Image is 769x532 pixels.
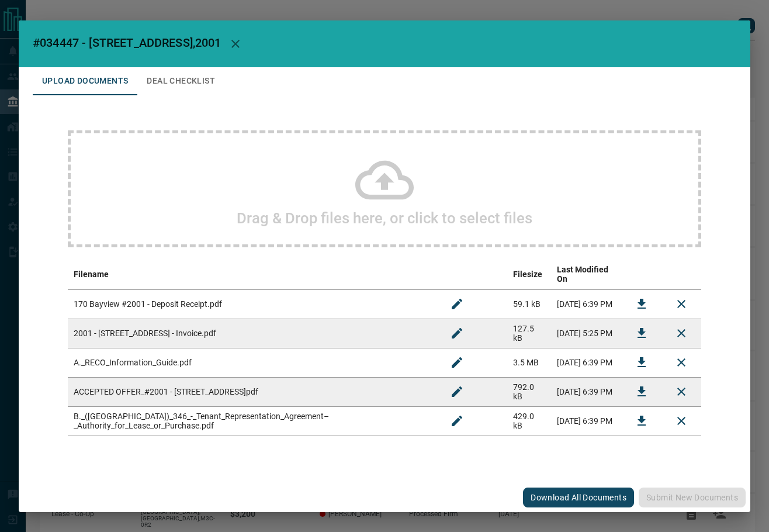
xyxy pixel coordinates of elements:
[628,378,656,406] button: Download
[68,377,437,406] td: ACCEPTED OFFER_#2001 - [STREET_ADDRESS]pdf
[523,488,634,507] button: Download All Documents
[667,290,695,318] button: Remove File
[437,259,507,290] th: edit column
[68,406,437,436] td: B._([GEOGRAPHIC_DATA])_346_-_Tenant_Representation_Agreement–_Authority_for_Lease_or_Purchase.pdf
[551,348,622,377] td: [DATE] 6:39 PM
[68,289,437,319] td: 170 Bayview #2001 - Deposit Receipt.pdf
[628,290,656,318] button: Download
[507,319,550,348] td: 127.5 kB
[667,319,695,347] button: Remove File
[507,348,550,377] td: 3.5 MB
[33,67,137,95] button: Upload Documents
[137,67,224,95] button: Deal Checklist
[443,348,471,376] button: Rename
[507,289,550,319] td: 59.1 kB
[68,319,437,348] td: 2001 - [STREET_ADDRESS] - Invoice.pdf
[622,259,661,290] th: download action column
[507,406,550,436] td: 429.0 kB
[443,378,471,406] button: Rename
[667,348,695,376] button: Remove File
[661,259,701,290] th: delete file action column
[507,259,550,290] th: Filesize
[68,348,437,377] td: A._RECO_Information_Guide.pdf
[68,130,701,247] div: Drag & Drop files here, or click to select files
[628,348,656,376] button: Download
[443,319,471,347] button: Rename
[551,289,622,319] td: [DATE] 6:39 PM
[551,406,622,436] td: [DATE] 6:39 PM
[667,378,695,406] button: Remove File
[33,36,221,50] span: #034447 - [STREET_ADDRESS],2001
[237,209,532,227] h2: Drag & Drop files here, or click to select files
[551,259,622,290] th: Last Modified On
[68,259,437,290] th: Filename
[507,377,550,406] td: 792.0 kB
[551,319,622,348] td: [DATE] 5:25 PM
[551,377,622,406] td: [DATE] 6:39 PM
[628,407,656,435] button: Download
[628,319,656,347] button: Download
[443,290,471,318] button: Rename
[667,407,695,435] button: Remove File
[443,407,471,435] button: Rename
